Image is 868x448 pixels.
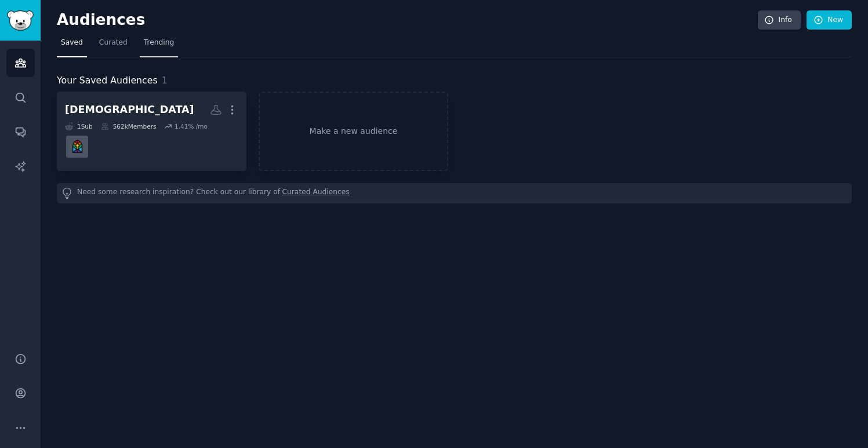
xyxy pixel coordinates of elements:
[282,187,350,199] a: Curated Audiences
[57,183,852,203] div: Need some research inspiration? Check out our library of
[57,11,758,30] h2: Audiences
[99,38,128,48] span: Curated
[61,38,83,48] span: Saved
[101,122,157,130] div: 562k Members
[144,38,174,48] span: Trending
[68,137,86,155] img: Christianity
[758,10,801,30] a: Info
[57,74,158,88] span: Your Saved Audiences
[57,92,246,171] a: [DEMOGRAPHIC_DATA]1Sub562kMembers1.41% /moChristianity
[57,34,87,57] a: Saved
[95,34,132,57] a: Curated
[7,10,34,31] img: GummySearch logo
[65,103,194,117] div: [DEMOGRAPHIC_DATA]
[259,92,448,171] a: Make a new audience
[162,75,168,86] span: 1
[140,34,178,57] a: Trending
[65,122,93,130] div: 1 Sub
[807,10,852,30] a: New
[175,122,208,130] div: 1.41 % /mo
